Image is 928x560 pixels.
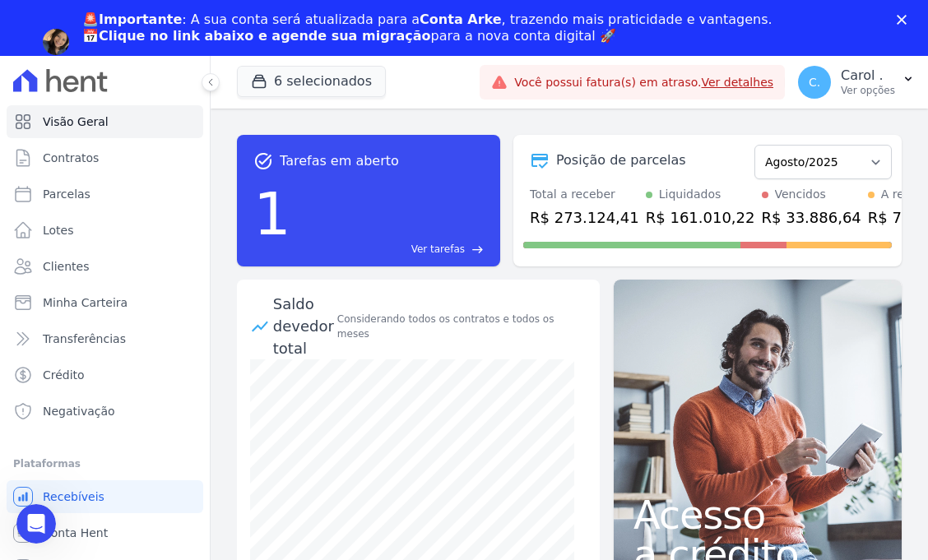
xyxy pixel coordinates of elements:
[82,12,182,27] b: 🚨Importante
[280,151,399,171] span: Tarefas em aberto
[43,367,85,383] span: Crédito
[7,516,203,549] a: Conta Hent
[7,250,203,283] a: Clientes
[82,54,218,72] a: Agendar migração
[420,12,501,27] b: Conta Arke
[99,28,431,44] b: Clique no link abaixo e agende sua migração
[237,66,386,97] button: 6 selecionados
[7,480,203,513] a: Recebíveis
[43,29,69,55] img: Profile image for Adriane
[16,504,56,544] iframe: Intercom live chat
[530,186,639,203] div: Total a receber
[809,76,820,88] span: C.
[775,186,826,203] div: Vencidos
[7,105,203,138] a: Visão Geral
[43,403,115,419] span: Negativação
[253,171,291,257] div: 1
[43,294,128,311] span: Minha Carteira
[43,331,126,347] span: Transferências
[337,312,587,341] div: Considerando todos os contratos e todos os meses
[43,186,90,202] span: Parcelas
[43,258,89,275] span: Clientes
[43,113,109,130] span: Visão Geral
[43,150,99,166] span: Contratos
[82,12,773,44] div: : A sua conta será atualizada para a , trazendo mais praticidade e vantagens. 📅 para a nova conta...
[841,67,895,84] p: Carol .
[273,293,334,359] div: Saldo devedor total
[7,141,203,174] a: Contratos
[7,359,203,391] a: Crédito
[633,495,882,535] span: Acesso
[659,186,722,203] div: Liquidados
[841,84,895,97] p: Ver opções
[13,454,197,474] div: Plataformas
[530,206,639,229] div: R$ 273.124,41
[514,74,773,91] span: Você possui fatura(s) em atraso.
[785,59,928,105] button: C. Carol . Ver opções
[646,206,755,229] div: R$ 161.010,22
[762,206,861,229] div: R$ 33.886,64
[298,242,484,257] a: Ver tarefas east
[7,214,203,247] a: Lotes
[556,150,686,170] div: Posição de parcelas
[7,286,203,319] a: Minha Carteira
[7,322,203,355] a: Transferências
[43,222,74,238] span: Lotes
[253,151,273,171] span: task_alt
[411,242,465,257] span: Ver tarefas
[43,525,108,541] span: Conta Hent
[7,395,203,428] a: Negativação
[471,243,484,256] span: east
[897,15,913,25] div: Fechar
[701,76,773,89] a: Ver detalhes
[43,488,104,505] span: Recebíveis
[7,178,203,211] a: Parcelas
